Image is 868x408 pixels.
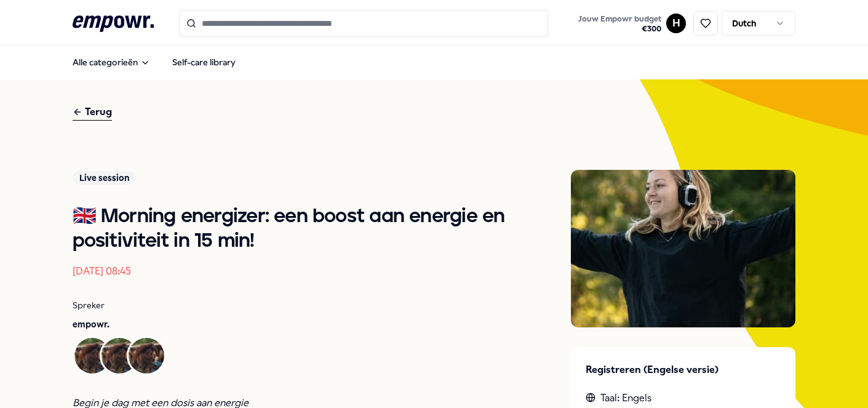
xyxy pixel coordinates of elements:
p: Registreren (Engelse versie) [586,362,781,378]
p: empowr. [73,318,522,331]
img: Presenter image [571,170,795,328]
button: H [666,14,686,33]
button: Jouw Empowr budget€300 [576,12,664,36]
img: Avatar [129,338,164,374]
p: Spreker [73,298,522,312]
div: Live session [73,171,136,185]
a: Jouw Empowr budget€300 [573,10,666,36]
span: Jouw Empowr budget [578,14,661,24]
h1: 🇬🇧 Morning energizer: een boost aan energie en positiviteit in 15 min! [73,204,522,254]
img: Avatar [102,338,137,374]
time: [DATE] 08:45 [73,265,131,277]
nav: Main [63,50,245,74]
div: Terug [73,104,112,121]
input: Search for products, categories or subcategories [179,10,548,37]
div: Taal: Engels [586,390,781,406]
span: € 300 [578,24,661,34]
a: Self-care library [162,50,245,74]
img: Avatar [74,338,110,374]
button: Alle categorieën [63,50,160,74]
